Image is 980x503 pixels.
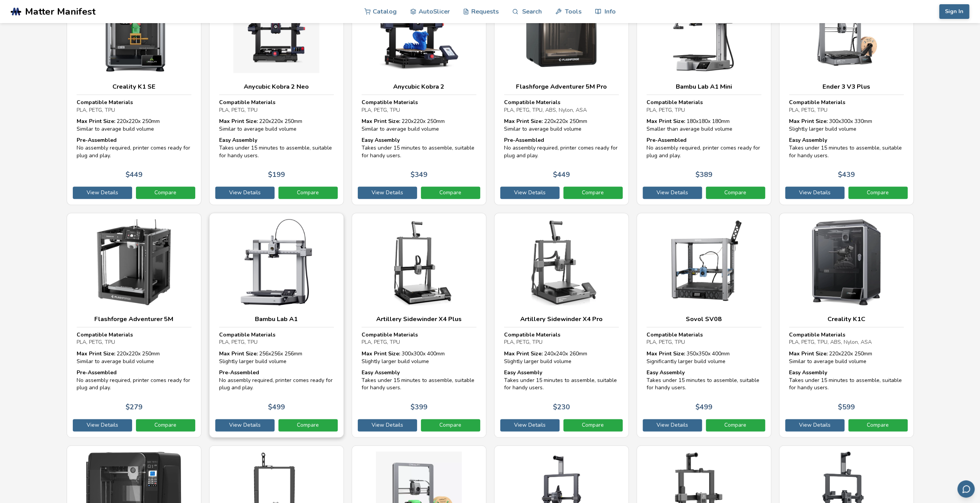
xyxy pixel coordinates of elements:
div: 220 x 220 x 250 mm Similar to average build volume [77,118,191,133]
span: PLA, PETG, TPU [362,106,400,114]
strong: Max Print Size: [362,118,400,125]
a: Compare [278,419,338,431]
strong: Pre-Assembled [77,136,117,144]
a: Flashforge Adventurer 5MCompatible MaterialsPLA, PETG, TPUMax Print Size: 220x220x 250mmSimilar t... [67,213,201,437]
a: View Details [73,419,132,431]
strong: Pre-Assembled [647,136,687,144]
strong: Max Print Size: [362,350,400,357]
p: $ 449 [553,171,570,179]
strong: Max Print Size: [77,118,115,125]
a: View Details [785,187,844,199]
h3: Flashforge Adventurer 5M [77,315,191,323]
strong: Compatible Materials [504,331,560,338]
a: Creality K1CCompatible MaterialsPLA, PETG, TPU, ABS, Nylon, ASAMax Print Size: 220x220x 250mmSimi... [779,213,914,437]
a: View Details [500,419,560,431]
a: Bambu Lab A1Compatible MaterialsPLA, PETG, TPUMax Print Size: 256x256x 256mmSlightly larger build... [209,213,344,437]
p: $ 230 [553,403,570,411]
strong: Easy Assembly [362,136,400,144]
div: No assembly required, printer comes ready for plug and play. [647,136,761,159]
div: 350 x 350 x 400 mm Significantly larger build volume [647,350,761,365]
h3: Flashforge Adventurer 5M Pro [504,83,619,91]
a: View Details [500,187,560,199]
a: Compare [848,187,908,199]
a: View Details [358,419,417,431]
h3: Anycubic Kobra 2 [362,83,476,91]
span: PLA, PETG, TPU, ABS, Nylon, ASA [504,106,587,114]
div: 220 x 220 x 250 mm Similar to average build volume [77,350,191,365]
strong: Pre-Assembled [504,136,544,144]
strong: Compatible Materials [789,331,845,338]
h3: Creality K1C [789,315,904,323]
span: PLA, PETG, TPU [77,106,115,114]
div: 220 x 220 x 250 mm Similar to average build volume [504,118,619,133]
strong: Max Print Size: [647,350,685,357]
div: 256 x 256 x 256 mm Slightly larger build volume [219,350,334,365]
a: Compare [848,419,908,431]
strong: Max Print Size: [219,118,258,125]
div: 240 x 240 x 260 mm Slightly larger build volume [504,350,619,365]
div: Takes under 15 minutes to assemble, suitable for handy users. [362,136,476,159]
p: $ 449 [126,171,142,179]
a: View Details [73,187,132,199]
span: PLA, PETG, TPU [647,106,685,114]
span: Matter Manifest [25,6,95,17]
a: Sovol SV08Compatible MaterialsPLA, PETG, TPUMax Print Size: 350x350x 400mmSignificantly larger bu... [637,213,771,437]
h3: Bambu Lab A1 Mini [647,83,761,91]
strong: Easy Assembly [647,369,685,376]
strong: Compatible Materials [647,99,703,106]
div: 300 x 300 x 330 mm Slightly larger build volume [789,118,904,133]
h3: Creality K1 SE [77,83,191,91]
button: Sign In [939,4,969,19]
strong: Easy Assembly [789,369,827,376]
p: $ 349 [410,171,427,179]
span: PLA, PETG, TPU [504,338,543,346]
a: View Details [643,419,702,431]
a: Compare [563,419,623,431]
div: 220 x 220 x 250 mm Similar to average build volume [362,118,476,133]
p: $ 599 [838,403,855,411]
strong: Max Print Size: [647,118,685,125]
strong: Pre-Assembled [77,369,117,376]
div: Takes under 15 minutes to assemble, suitable for handy users. [789,369,904,392]
strong: Compatible Materials [219,331,275,338]
div: 220 x 220 x 250 mm Similar to average build volume [219,118,334,133]
strong: Easy Assembly [789,136,827,144]
a: Compare [706,419,765,431]
strong: Max Print Size: [504,350,543,357]
span: PLA, PETG, TPU [362,338,400,346]
span: PLA, PETG, TPU, ABS, Nylon, ASA [789,338,872,346]
a: Compare [706,187,765,199]
div: No assembly required, printer comes ready for plug and play. [77,136,191,159]
strong: Easy Assembly [219,136,257,144]
h3: Anycubic Kobra 2 Neo [219,83,334,91]
div: Takes under 15 minutes to assemble, suitable for handy users. [789,136,904,159]
div: No assembly required, printer comes ready for plug and play. [504,136,619,159]
p: $ 199 [268,171,285,179]
div: 300 x 300 x 400 mm Slightly larger build volume [362,350,476,365]
span: PLA, PETG, TPU [77,338,115,346]
span: PLA, PETG, TPU [219,338,258,346]
a: View Details [215,419,275,431]
h3: Artillery Sidewinder X4 Pro [504,315,619,323]
button: Send feedback via email [957,480,975,498]
strong: Compatible Materials [362,99,418,106]
div: No assembly required, printer comes ready for plug and play. [219,369,334,392]
h3: Artillery Sidewinder X4 Plus [362,315,476,323]
strong: Compatible Materials [77,99,133,106]
div: Takes under 15 minutes to assemble, suitable for handy users. [504,369,619,392]
strong: Easy Assembly [362,369,400,376]
a: Compare [278,187,338,199]
strong: Compatible Materials [504,99,560,106]
strong: Max Print Size: [77,350,115,357]
div: Takes under 15 minutes to assemble, suitable for handy users. [647,369,761,392]
p: $ 389 [695,171,712,179]
strong: Compatible Materials [647,331,703,338]
strong: Compatible Materials [362,331,418,338]
p: $ 399 [410,403,427,411]
div: Takes under 15 minutes to assemble, suitable for handy users. [219,136,334,159]
p: $ 499 [268,403,285,411]
a: Compare [563,187,623,199]
a: View Details [643,187,702,199]
a: Compare [421,187,480,199]
div: 180 x 180 x 180 mm Smaller than average build volume [647,118,761,133]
